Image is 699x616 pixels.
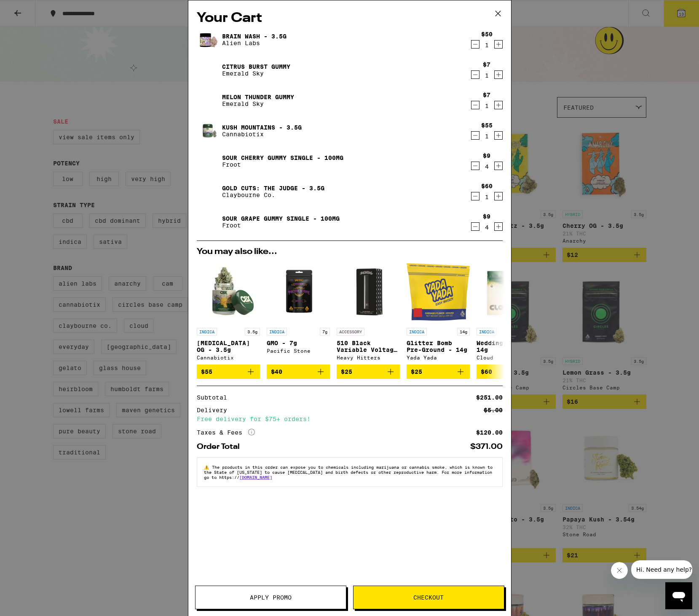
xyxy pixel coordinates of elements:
[471,40,479,49] button: Decrement
[407,260,470,365] a: Open page for Glitter Bomb Pre-Ground - 14g from Yada Yada
[222,33,287,40] a: Brain Wash - 3.5g
[197,443,246,451] div: Order Total
[471,222,479,231] button: Decrement
[483,103,490,109] div: 1
[197,58,220,82] img: Citrus Burst Gummy
[204,465,212,470] span: ⚠️
[481,194,493,200] div: 1
[470,443,503,451] div: $371.00
[341,368,352,375] span: $25
[197,328,217,335] p: INDICA
[222,94,294,100] a: Melon Thunder Gummy
[197,416,503,422] div: Free delivery for $75+ orders!
[413,594,444,600] span: Checkout
[201,368,212,375] span: $55
[197,119,220,143] img: Kush Mountains - 3.5g
[477,340,540,353] p: Wedding Cake - 14g
[222,185,324,192] a: Gold Cuts: The Judge - 3.5g
[222,154,343,161] a: Sour Cherry Gummy Single - 100mg
[337,365,400,379] button: Add to bag
[353,586,504,609] button: Checkout
[483,224,490,231] div: 4
[494,162,503,170] button: Increment
[239,475,272,480] a: [DOMAIN_NAME]
[494,101,503,109] button: Increment
[471,70,479,79] button: Decrement
[222,124,302,131] a: Kush Mountains - 3.5g
[483,92,490,98] div: $7
[197,365,260,379] button: Add to bag
[477,260,540,324] img: Cloud - Wedding Cake - 14g
[320,328,330,335] p: 7g
[471,131,479,140] button: Decrement
[611,562,628,579] iframe: Close message
[337,340,400,353] p: 510 Black Variable Voltage Battery & Charger
[483,163,490,170] div: 4
[494,131,503,140] button: Increment
[337,355,400,360] div: Heavy Hitters
[267,260,330,365] a: Open page for GMO - 7g from Pacific Stone
[471,101,479,109] button: Decrement
[271,368,282,375] span: $40
[665,582,692,609] iframe: Button to launch messaging window
[197,429,255,436] div: Taxes & Fees
[267,365,330,379] button: Add to bag
[407,328,427,335] p: INDICA
[197,210,220,234] img: Sour Grape Gummy Single - 100mg
[494,222,503,231] button: Increment
[222,222,340,229] p: Froot
[337,260,400,365] a: Open page for 510 Black Variable Voltage Battery & Charger from Heavy Hitters
[222,131,302,138] p: Cannabiotix
[476,394,503,400] div: $251.00
[477,328,497,335] p: INDICA
[222,215,340,222] a: Sour Grape Gummy Single - 100mg
[197,260,260,365] a: Open page for Jet Lag OG - 3.5g from Cannabiotix
[337,328,364,335] p: ACCESSORY
[222,100,294,107] p: Emerald Sky
[483,152,490,159] div: $9
[481,368,492,375] span: $60
[267,340,330,346] p: GMO - 7g
[481,183,493,189] div: $60
[494,40,503,49] button: Increment
[222,40,287,46] p: Alien Labs
[494,70,503,79] button: Increment
[250,594,292,600] span: Apply Promo
[407,340,470,353] p: Glitter Bomb Pre-Ground - 14g
[631,560,692,579] iframe: Message from company
[457,328,470,335] p: 14g
[483,72,490,79] div: 1
[471,162,479,170] button: Decrement
[222,161,343,168] p: Froot
[222,63,290,70] a: Citrus Burst Gummy
[494,192,503,200] button: Increment
[476,430,503,435] div: $120.00
[411,368,422,375] span: $25
[337,260,400,324] img: Heavy Hitters - 510 Black Variable Voltage Battery & Charger
[197,28,220,51] img: Brain Wash - 3.5g
[481,31,493,38] div: $50
[267,328,287,335] p: INDICA
[471,192,479,200] button: Decrement
[197,180,220,203] img: Gold Cuts: The Judge - 3.5g
[197,9,503,28] h2: Your Cart
[267,348,330,354] div: Pacific Stone
[197,407,233,413] div: Delivery
[481,133,493,140] div: 1
[197,260,260,324] img: Cannabiotix - Jet Lag OG - 3.5g
[197,149,220,173] img: Sour Cherry Gummy Single - 100mg
[197,355,260,360] div: Cannabiotix
[483,61,490,68] div: $7
[477,365,540,379] button: Add to bag
[484,407,503,413] div: $5.00
[197,89,220,112] img: Melon Thunder Gummy
[197,340,260,353] p: [MEDICAL_DATA] OG - 3.5g
[407,260,470,324] img: Yada Yada - Glitter Bomb Pre-Ground - 14g
[407,355,470,360] div: Yada Yada
[245,328,260,335] p: 3.5g
[407,365,470,379] button: Add to bag
[195,586,346,609] button: Apply Promo
[197,248,503,256] h2: You may also like...
[477,260,540,365] a: Open page for Wedding Cake - 14g from Cloud
[481,42,493,49] div: 1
